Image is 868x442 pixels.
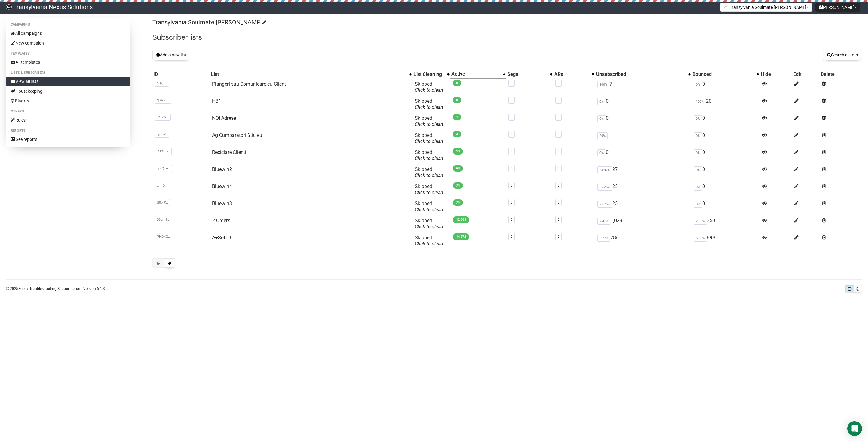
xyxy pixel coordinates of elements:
[415,138,443,144] a: Click to clean
[694,98,706,105] span: 100%
[597,166,612,173] span: 28.42%
[453,80,461,86] span: 0
[415,149,443,161] span: Skipped
[453,114,461,120] span: 1
[595,70,692,79] th: Unsubscribed: No sort applied, activate to apply an ascending sort
[6,285,105,292] p: © 2025 | | | Version 6.1.3
[154,71,208,77] div: ID
[691,198,760,215] td: 0
[691,79,760,96] td: 0
[511,81,512,85] a: 0
[453,131,461,137] span: 4
[415,224,443,230] a: Click to clean
[212,149,246,155] a: Reciclare Clienti
[152,50,190,60] button: Add a new list
[450,70,506,79] th: Active: Ascending sort applied, activate to apply a descending sort
[597,115,606,122] span: 0%
[415,98,443,110] span: Skipped
[847,421,862,436] div: Open Intercom Messenger
[694,218,707,225] span: 2.65%
[6,86,130,96] a: Housekeeping
[511,201,512,205] a: 0
[210,70,412,79] th: List: No sort applied, activate to apply an ascending sort
[6,21,130,28] li: Campaigns
[415,190,443,195] a: Click to clean
[694,201,702,208] span: 0%
[415,184,443,195] span: Skipped
[415,115,443,127] span: Skipped
[792,70,819,79] th: Edit: No sort applied, sorting is disabled
[152,70,210,79] th: ID: No sort applied, sorting is disabled
[558,98,559,102] a: 0
[691,70,760,79] th: Bounced: No sort applied, activate to apply an ascending sort
[511,166,512,170] a: 0
[6,28,130,38] a: All campaigns
[212,235,231,241] a: A+Soft B
[558,132,559,136] a: 0
[793,71,818,77] div: Edit
[595,113,692,130] td: 0
[29,287,56,291] a: Troubleshooting
[415,121,443,127] a: Click to clean
[720,3,812,12] button: Transylvania Soulmate [PERSON_NAME]
[415,201,443,212] span: Skipped
[57,287,81,291] a: Support forum
[506,70,553,79] th: Segs: No sort applied, activate to apply an ascending sort
[212,201,232,206] a: Bluewin3
[691,96,760,113] td: 20
[595,96,692,113] td: 0
[597,235,610,242] span: 5.22%
[155,233,172,240] span: PHDXQ..
[6,134,130,144] a: See reports
[453,216,469,223] span: 12,863
[453,182,463,189] span: 74
[511,218,512,222] a: 0
[415,218,443,230] span: Skipped
[694,132,702,139] span: 0%
[558,201,559,205] a: 0
[511,184,512,187] a: 0
[6,115,130,125] a: Rules
[595,181,692,198] td: 25
[511,235,512,239] a: 0
[597,218,610,225] span: 7.41%
[691,164,760,181] td: 0
[412,70,450,79] th: List Cleaning: No sort applied, activate to apply an ascending sort
[819,70,862,79] th: Delete: No sort applied, sorting is disabled
[815,3,860,12] button: [PERSON_NAME]
[155,80,169,87] span: aBkjF..
[691,130,760,147] td: 0
[6,77,130,86] a: View all lists
[558,184,559,187] a: 0
[693,71,754,77] div: Bounced
[211,71,406,77] div: List
[694,166,702,173] span: 0%
[558,166,559,170] a: 0
[415,87,443,93] a: Click to clean
[595,232,692,249] td: 786
[212,132,262,138] a: Ag Cumparatori Stiu eu
[155,114,171,121] span: JcG9A..
[691,232,760,249] td: 899
[18,287,28,291] a: Sendy
[451,71,500,77] div: Active
[595,79,692,96] td: 7
[597,184,612,191] span: 25.25%
[6,108,130,115] li: Others
[453,165,463,172] span: 68
[691,113,760,130] td: 0
[155,216,171,223] span: 08Jm9..
[597,201,612,208] span: 25.25%
[554,71,588,77] div: ARs
[415,207,443,212] a: Click to clean
[511,98,512,102] a: 0
[553,70,595,79] th: ARs: No sort applied, activate to apply an ascending sort
[595,130,692,147] td: 1
[415,104,443,110] a: Click to clean
[155,182,168,189] span: LirF6..
[415,173,443,178] a: Click to clean
[152,19,265,26] a: Transylvania Soulmate [PERSON_NAME]
[212,81,286,87] a: Plangeri sau Comunicare cu Client
[212,166,232,172] a: Bluewin2
[511,115,512,119] a: 0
